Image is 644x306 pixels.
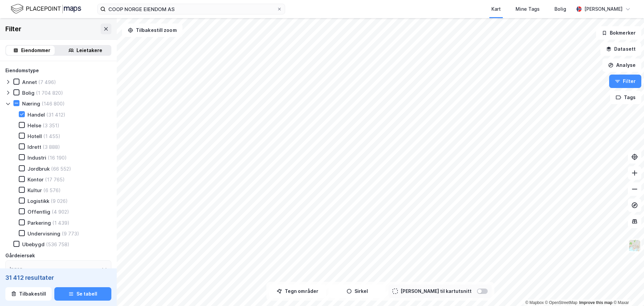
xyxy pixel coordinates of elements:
[106,4,277,14] input: Søk på adresse, matrikkel, gårdeiere, leietakere eller personer
[5,252,35,260] div: Gårdeiersøk
[62,230,79,237] div: (9 773)
[48,155,67,161] div: (16 190)
[28,122,41,129] div: Helse
[51,198,68,204] div: (9 026)
[28,155,46,161] div: Industri
[596,26,641,40] button: Bokmerker
[28,198,49,204] div: Logistikk
[609,75,641,88] button: Filter
[76,46,102,54] div: Leietakere
[43,133,60,139] div: (1 455)
[516,5,540,13] div: Mine Tags
[5,274,111,282] div: 31 412 resultater
[329,285,386,298] button: Sirkel
[43,187,61,193] div: (6 576)
[28,187,42,193] div: Kultur
[38,79,56,85] div: (7 496)
[5,67,39,75] div: Eiendomstype
[5,287,52,301] button: Tilbakestill
[28,220,51,226] div: Parkering
[579,300,612,305] a: Improve this map
[400,287,472,295] div: [PERSON_NAME] til kartutsnitt
[269,285,326,298] button: Tegn områder
[36,90,63,96] div: (1 704 820)
[22,79,37,85] div: Annet
[554,5,566,13] div: Bolig
[5,24,21,34] div: Filter
[42,100,65,107] div: (146 800)
[45,176,65,183] div: (17 765)
[28,166,50,172] div: Jordbruk
[584,5,623,13] div: [PERSON_NAME]
[43,144,60,150] div: (3 888)
[22,241,45,248] div: Ubebygd
[610,91,641,104] button: Tags
[46,241,69,248] div: (536 758)
[602,58,641,72] button: Analyse
[28,112,45,118] div: Handel
[21,46,50,54] div: Eiendommer
[10,265,22,273] div: Ingen
[28,176,44,183] div: Kontor
[28,133,42,139] div: Hotell
[491,5,501,13] div: Kart
[11,3,81,15] img: logo.f888ab2527a4732fd821a326f86c7f29.svg
[610,274,644,306] iframe: Chat Widget
[51,166,71,172] div: (66 552)
[28,230,60,237] div: Undervisning
[43,122,59,129] div: (3 351)
[525,300,544,305] a: Mapbox
[46,112,65,118] div: (31 412)
[52,209,69,215] div: (4 902)
[52,220,69,226] div: (1 439)
[628,239,641,252] img: Z
[28,144,41,150] div: Idrett
[54,287,111,301] button: Se tabell
[22,90,35,96] div: Bolig
[122,24,182,37] button: Tilbakestill zoom
[28,209,50,215] div: Offentlig
[545,300,578,305] a: OpenStreetMap
[22,100,40,107] div: Næring
[600,42,641,56] button: Datasett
